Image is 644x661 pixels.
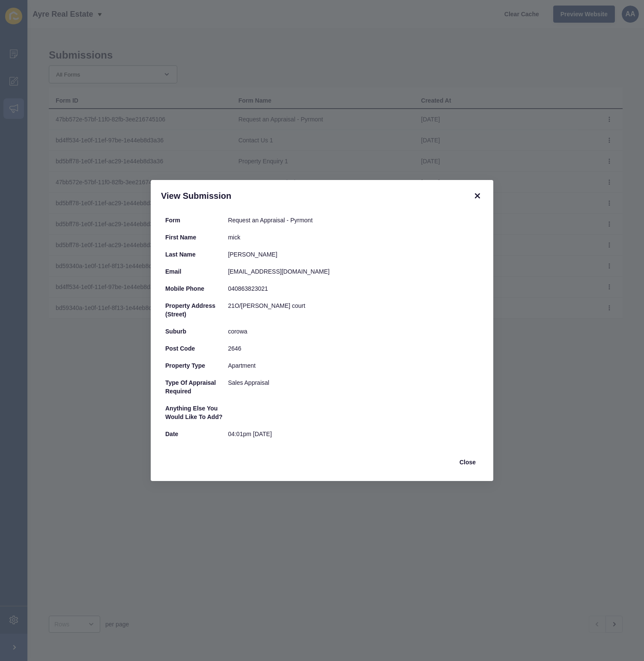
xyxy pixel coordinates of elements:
[228,267,479,276] div: [EMAIL_ADDRESS][DOMAIN_NAME]
[228,216,479,224] div: Request an Appraisal - Pyrmont
[161,190,462,201] h1: View Submission
[165,302,215,318] b: Property Address (Street)
[165,345,195,352] b: Post code
[165,362,205,369] b: Property Type
[228,284,479,293] div: 040863823021
[459,458,476,466] span: Close
[228,361,479,370] div: Apartment
[452,454,483,471] button: Close
[165,379,216,395] b: Type of Appraisal Required
[165,285,204,292] b: Mobile Phone
[228,250,479,259] div: [PERSON_NAME]
[165,217,180,224] b: Form
[228,344,479,353] div: 2646
[165,431,178,437] b: Date
[165,234,196,241] b: First Name
[165,328,186,335] b: Suburb
[228,431,271,437] time: 04:01pm [DATE]
[165,251,196,258] b: Last Name
[228,378,479,395] div: Sales Appraisal
[165,268,181,275] b: Email
[165,405,223,420] b: Anything else you would like to add?
[228,233,479,242] div: mick
[228,327,479,336] div: corowa
[228,301,479,319] div: 21O/[PERSON_NAME] court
